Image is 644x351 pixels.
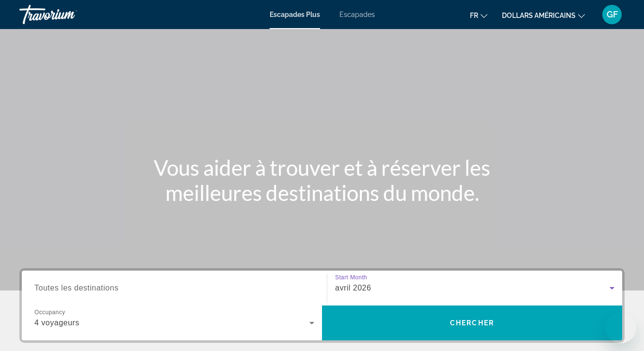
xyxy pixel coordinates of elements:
[335,284,371,292] span: avril 2026
[450,319,494,327] span: Chercher
[502,12,576,19] font: dollars américains
[605,312,636,343] iframe: Bouton de lancement de la fenêtre de messagerie
[34,309,65,316] span: Occupancy
[34,284,118,292] span: Toutes les destinations
[22,271,622,340] div: Widget de recherche
[470,8,487,22] button: Changer de langue
[599,4,625,25] button: Menu utilisateur
[270,11,320,18] a: Escapades Plus
[34,319,80,327] span: 4 voyageurs
[335,275,367,281] span: Start Month
[470,12,478,19] font: fr
[140,155,504,205] h1: Vous aider à trouver et à réserver les meilleures destinations du monde.
[322,305,622,340] button: Recherche
[607,9,618,19] font: GF
[19,2,116,27] a: Travorium
[339,11,375,18] a: Escapades
[34,283,314,294] input: Sélectionnez la destination
[502,8,585,22] button: Changer de devise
